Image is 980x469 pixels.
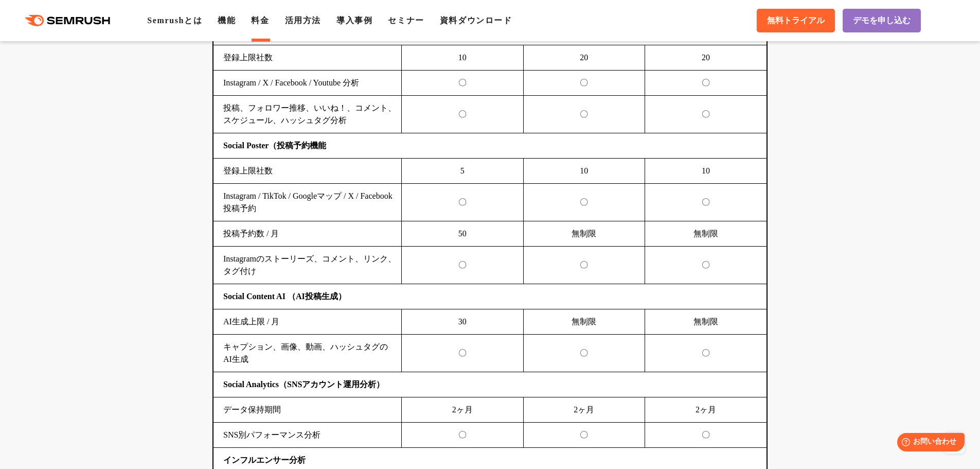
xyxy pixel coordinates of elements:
[402,309,524,335] td: 30
[223,380,384,389] b: Social Analytics（SNSアカウント運用分析）
[402,423,524,448] td: 〇
[402,335,524,372] td: 〇
[223,292,346,301] b: Social Content AI （AI投稿生成）
[213,335,402,372] td: キャプション、画像、動画、ハッシュタグのAI生成
[888,429,969,458] iframe: Help widget launcher
[645,221,767,247] td: 無制限
[757,9,835,32] a: 無料トライアル
[213,247,402,284] td: Instagramのストーリーズ、コメント、リンク、タグ付け
[645,309,767,335] td: 無制限
[251,16,269,25] a: 料金
[645,247,767,284] td: 〇
[645,335,767,372] td: 〇
[645,159,767,184] td: 10
[523,221,645,247] td: 無制限
[213,423,402,448] td: SNS別パフォーマンス分析
[213,159,402,184] td: 登録上限社数
[645,96,767,133] td: 〇
[402,397,524,423] td: 2ヶ月
[523,397,645,423] td: 2ヶ月
[213,184,402,221] td: Instagram / TikTok / Googleマップ / X / Facebook 投稿予約
[645,423,767,448] td: 〇
[645,71,767,96] td: 〇
[213,96,402,133] td: 投稿、フォロワー推移、いいね！、コメント、スケジュール、ハッシュタグ分析
[402,184,524,221] td: 〇
[523,159,645,184] td: 10
[645,45,767,71] td: 20
[853,15,911,26] span: デモを申し込む
[523,247,645,284] td: 〇
[402,45,524,71] td: 10
[523,71,645,96] td: 〇
[523,309,645,335] td: 無制限
[213,397,402,423] td: データ保持期間
[213,309,402,335] td: AI生成上限 / 月
[402,159,524,184] td: 5
[213,71,402,96] td: Instagram / X / Facebook / Youtube 分析
[218,16,236,25] a: 機能
[147,16,202,25] a: Semrushとは
[523,45,645,71] td: 20
[388,16,424,25] a: セミナー
[402,221,524,247] td: 50
[336,16,372,25] a: 導入事例
[285,16,321,25] a: 活用方法
[402,71,524,96] td: 〇
[767,15,825,26] span: 無料トライアル
[645,184,767,221] td: 〇
[523,423,645,448] td: 〇
[440,16,512,25] a: 資料ダウンロード
[523,184,645,221] td: 〇
[223,141,326,150] b: Social Poster（投稿予約機能
[843,9,921,32] a: デモを申し込む
[645,397,767,423] td: 2ヶ月
[223,456,306,464] b: インフルエンサー分析
[213,221,402,247] td: 投稿予約数 / 月
[523,96,645,133] td: 〇
[402,96,524,133] td: 〇
[213,45,402,71] td: 登録上限社数
[523,335,645,372] td: 〇
[402,247,524,284] td: 〇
